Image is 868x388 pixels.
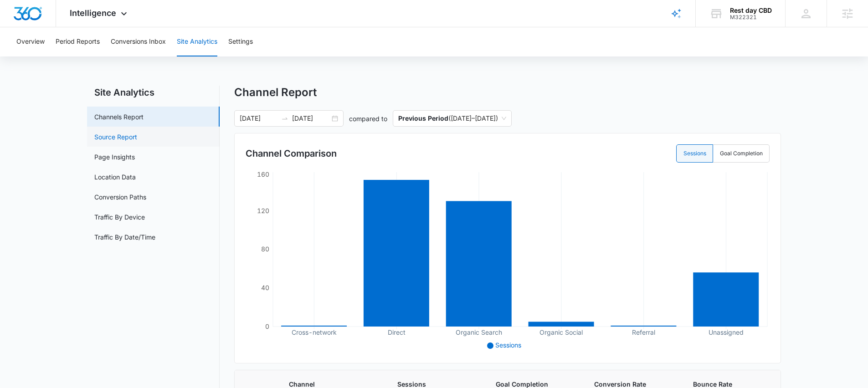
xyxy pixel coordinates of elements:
img: tab_keywords_by_traffic_grey.svg [91,53,98,60]
a: Location Data [94,172,136,182]
tspan: Cross-network [292,328,337,336]
button: Settings [228,27,253,56]
span: Intelligence [70,8,116,18]
tspan: 160 [257,170,269,178]
div: Domain: [DOMAIN_NAME] [24,24,100,31]
tspan: Organic Search [456,328,502,337]
tspan: Organic Social [539,328,583,337]
span: to [281,115,288,122]
span: swap-right [281,115,288,122]
img: website_grey.svg [15,24,22,31]
a: Page Insights [94,152,135,162]
h2: Site Analytics [87,86,220,99]
p: compared to [349,114,387,123]
tspan: Direct [388,328,406,336]
h1: Channel Report [234,86,317,99]
tspan: 80 [261,245,269,253]
button: Conversions Inbox [111,27,166,56]
button: Overview [16,27,45,56]
span: Sessions [495,341,521,349]
label: Goal Completion [713,144,770,163]
input: Start date [240,113,277,123]
tspan: Unassigned [709,328,744,337]
a: Channels Report [94,112,144,122]
img: logo_orange.svg [15,15,22,22]
label: Sessions [676,144,713,163]
p: Previous Period [398,114,448,122]
a: Source Report [94,132,137,142]
tspan: 120 [257,207,269,214]
img: tab_domain_overview_orange.svg [25,53,32,60]
button: Period Reports [56,27,100,56]
a: Traffic By Date/Time [94,232,155,242]
div: Keywords by Traffic [101,54,154,60]
input: End date [292,113,330,123]
tspan: 0 [265,322,269,330]
a: Traffic By Device [94,212,145,222]
a: Conversion Paths [94,192,146,202]
h3: Channel Comparison [246,147,337,160]
div: account id [730,14,772,20]
tspan: Referral [632,328,655,336]
tspan: 40 [261,284,269,291]
span: ( [DATE] – [DATE] ) [398,111,506,126]
div: account name [730,7,772,14]
div: v 4.0.25 [26,15,45,22]
div: Domain Overview [35,54,82,60]
button: Site Analytics [177,27,217,56]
